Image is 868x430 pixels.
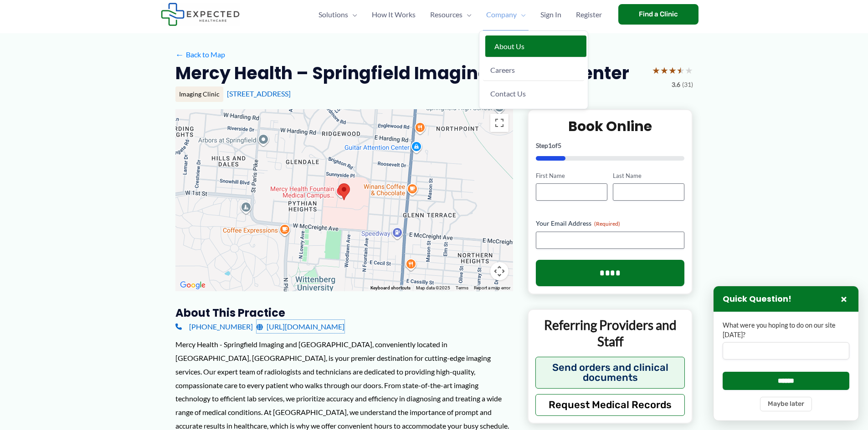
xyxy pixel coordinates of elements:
label: First Name [536,172,607,180]
span: Map data ©2025 [416,285,450,290]
button: Send orders and clinical documents [535,357,685,389]
span: Careers [490,66,515,74]
span: ★ [677,62,685,79]
span: Contact Us [490,89,526,98]
a: Find a Clinic [618,4,699,25]
p: Step of [536,142,685,149]
button: Maybe later [760,397,812,411]
div: Imaging Clinic [175,86,223,102]
h2: Book Online [536,117,685,135]
a: ←Back to Map [175,48,225,61]
a: [PHONE_NUMBER] [175,320,253,334]
button: Toggle fullscreen view [490,114,508,132]
p: Referring Providers and Staff [535,317,685,350]
button: Request Medical Records [535,394,685,416]
a: Careers [483,59,584,81]
h3: Quick Question! [723,294,791,304]
span: ★ [668,62,677,79]
a: Report a map error [474,285,510,290]
label: Last Name [613,172,684,180]
span: ★ [685,62,693,79]
button: Map camera controls [490,262,508,280]
label: What were you hoping to do on our site [DATE]? [723,321,849,339]
label: Your Email Address [536,219,685,228]
h2: Mercy Health – Springfield Imaging and Lab Center [175,62,629,84]
img: Expected Healthcare Logo - side, dark font, small [161,3,240,26]
span: (Required) [594,220,620,227]
button: Close [838,293,849,304]
span: About Us [494,42,524,51]
h3: About this practice [175,306,513,320]
a: Open this area in Google Maps (opens a new window) [178,279,208,291]
span: 3.6 [672,79,680,91]
span: ★ [652,62,660,79]
a: [URL][DOMAIN_NAME] [257,320,344,334]
span: ★ [660,62,668,79]
button: Keyboard shortcuts [370,285,411,291]
span: 5 [558,142,561,149]
a: About Us [485,35,586,57]
span: ← [175,50,184,59]
a: Contact Us [483,83,584,104]
span: (31) [682,79,693,91]
a: [STREET_ADDRESS] [227,89,291,98]
img: Google [178,279,208,291]
span: 1 [548,142,552,149]
a: Terms (opens in new tab) [456,285,468,290]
